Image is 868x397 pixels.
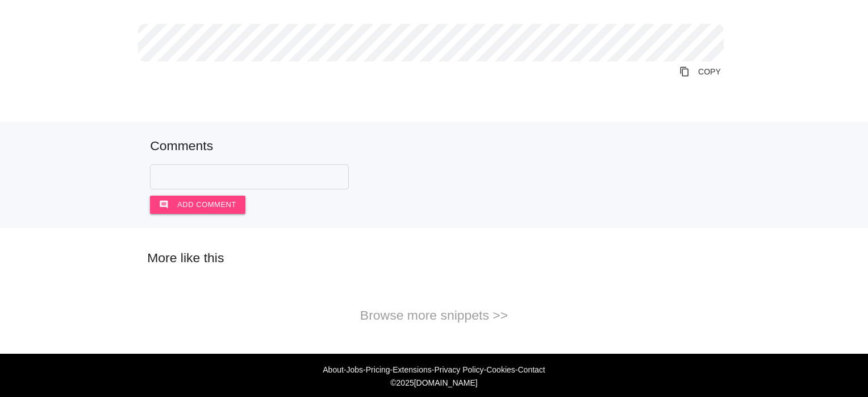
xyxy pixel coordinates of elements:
[486,365,515,374] a: Cookies
[393,365,431,374] a: Extensions
[323,365,344,374] a: About
[679,61,690,82] i: content_copy
[150,196,245,214] button: commentAdd comment
[518,365,545,374] a: Contact
[6,365,862,374] div: - - - - - -
[670,61,730,82] a: Copy to Clipboard
[130,251,738,265] h5: More like this
[150,139,718,153] h5: Comments
[434,365,483,374] a: Privacy Policy
[347,365,364,374] a: Jobs
[366,365,390,374] a: Pricing
[397,378,414,387] span: 2025
[159,196,169,214] i: comment
[134,378,734,387] div: © [DOMAIN_NAME]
